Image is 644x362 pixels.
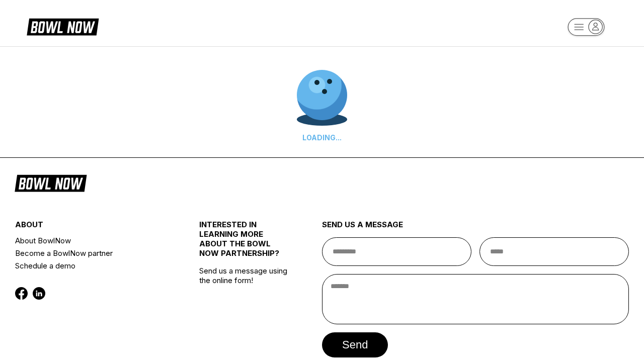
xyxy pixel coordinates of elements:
[15,247,169,259] a: Become a BowlNow partner
[199,220,291,266] div: INTERESTED IN LEARNING MORE ABOUT THE BOWL NOW PARTNERSHIP?
[297,133,347,142] div: LOADING...
[322,220,629,237] div: send us a message
[15,234,169,247] a: About BowlNow
[322,332,388,357] button: send
[15,259,169,272] a: Schedule a demo
[15,220,169,234] div: about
